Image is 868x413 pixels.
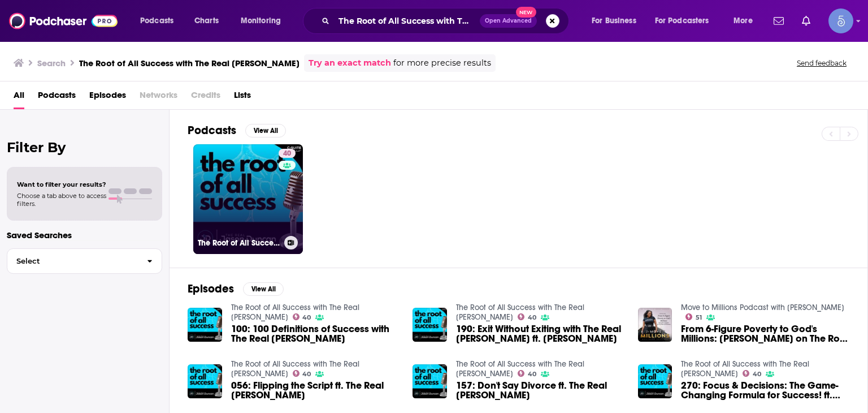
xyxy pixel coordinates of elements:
a: 40 [518,370,536,377]
h2: Podcasts [188,123,236,137]
button: Select [7,248,162,274]
span: 51 [696,315,702,320]
span: 40 [302,372,311,377]
button: open menu [726,12,767,30]
h2: Filter By [7,139,162,156]
a: 40The Root of All Success with The Real [PERSON_NAME] [193,144,303,254]
img: Podchaser - Follow, Share and Rate Podcasts [9,10,118,32]
a: Podcasts [38,86,76,109]
a: Show notifications dropdown [769,11,788,31]
button: Show profile menu [828,8,853,33]
a: 40 [293,313,311,320]
p: Saved Searches [7,230,162,240]
a: From 6-Figure Poverty to God's Millions: Darnyelle on The Root of All Success with Jason Duncan [681,324,849,343]
a: 40 [279,149,296,158]
span: Choose a tab above to access filters. [17,192,106,208]
h3: Search [37,58,66,68]
span: Podcasts [140,13,173,29]
button: open menu [233,12,296,30]
a: All [14,86,24,109]
span: New [516,7,536,18]
span: Open Advanced [485,18,532,24]
a: The Root of All Success with The Real Jason Duncan [231,303,359,322]
a: Try an exact match [309,57,391,70]
img: User Profile [828,8,853,33]
img: 056: Flipping the Script ft. The Real Jason Duncan [188,364,222,399]
img: 190: Exit Without Exiting with The Real Jason Duncan ft. Jason Duncan [413,308,447,342]
h3: The Root of All Success with The Real [PERSON_NAME] [198,238,280,248]
span: Charts [194,13,219,29]
img: 157: Don't Say Divorce ft. The Real Jason Duncan [413,364,447,399]
span: for more precise results [393,57,491,70]
span: 40 [283,148,291,160]
a: The Root of All Success with The Real Jason Duncan [456,359,584,378]
span: Credits [191,86,220,109]
span: 40 [302,315,311,320]
span: More [734,13,753,29]
span: Logged in as Spiral5-G1 [828,8,853,33]
a: 157: Don't Say Divorce ft. The Real Jason Duncan [456,381,624,400]
span: Monitoring [241,13,281,29]
a: 40 [743,370,761,377]
a: 51 [685,313,702,320]
input: Search podcasts, credits, & more... [334,12,480,30]
a: 100: 100 Definitions of Success with The Real Jason Duncan [231,324,400,343]
img: 270: Focus & Decisions: The Game-Changing Formula for Success! ft. Jason Duncan [638,364,672,399]
a: 190: Exit Without Exiting with The Real Jason Duncan ft. Jason Duncan [456,324,624,343]
span: Networks [140,86,177,109]
span: 056: Flipping the Script ft. The Real [PERSON_NAME] [231,381,400,400]
span: 40 [528,372,536,377]
a: The Root of All Success with The Real Jason Duncan [456,303,584,322]
a: Move to Millions Podcast with Dr. Darnyelle Jervey Harmon [681,303,844,312]
button: Send feedback [793,58,850,68]
button: open menu [584,12,650,30]
span: For Business [592,13,636,29]
a: Lists [234,86,251,109]
span: Want to filter your results? [17,180,106,188]
a: 270: Focus & Decisions: The Game-Changing Formula for Success! ft. Jason Duncan [681,381,849,400]
button: View All [243,282,284,296]
a: The Root of All Success with The Real Jason Duncan [231,359,359,378]
a: The Root of All Success with The Real Jason Duncan [681,359,809,378]
a: Charts [187,12,225,30]
span: 100: 100 Definitions of Success with The Real [PERSON_NAME] [231,324,400,343]
div: Search podcasts, credits, & more... [314,8,580,34]
button: open menu [648,12,726,30]
img: From 6-Figure Poverty to God's Millions: Darnyelle on The Root of All Success with Jason Duncan [638,308,672,342]
a: 40 [518,313,536,320]
a: 40 [293,370,311,377]
button: View All [245,124,286,137]
h2: Episodes [188,282,234,296]
img: 100: 100 Definitions of Success with The Real Jason Duncan [188,308,222,342]
span: 157: Don't Say Divorce ft. The Real [PERSON_NAME] [456,381,624,400]
button: Open AdvancedNew [480,14,537,28]
a: 056: Flipping the Script ft. The Real Jason Duncan [231,381,400,400]
span: Select [7,257,138,265]
a: Episodes [89,86,126,109]
span: 270: Focus & Decisions: The Game-Changing Formula for Success! ft. [PERSON_NAME] [681,381,849,400]
span: From 6-Figure Poverty to God's Millions: [PERSON_NAME] on The Root of All Success with [PERSON_NAME] [681,324,849,343]
button: open menu [132,12,188,30]
h3: The Root of All Success with The Real [PERSON_NAME] [79,58,300,68]
span: 40 [528,315,536,320]
a: Show notifications dropdown [797,11,815,31]
a: EpisodesView All [188,282,284,296]
span: 190: Exit Without Exiting with The Real [PERSON_NAME] ft. [PERSON_NAME] [456,324,624,343]
span: For Podcasters [655,13,709,29]
a: PodcastsView All [188,123,286,137]
span: 40 [753,372,761,377]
